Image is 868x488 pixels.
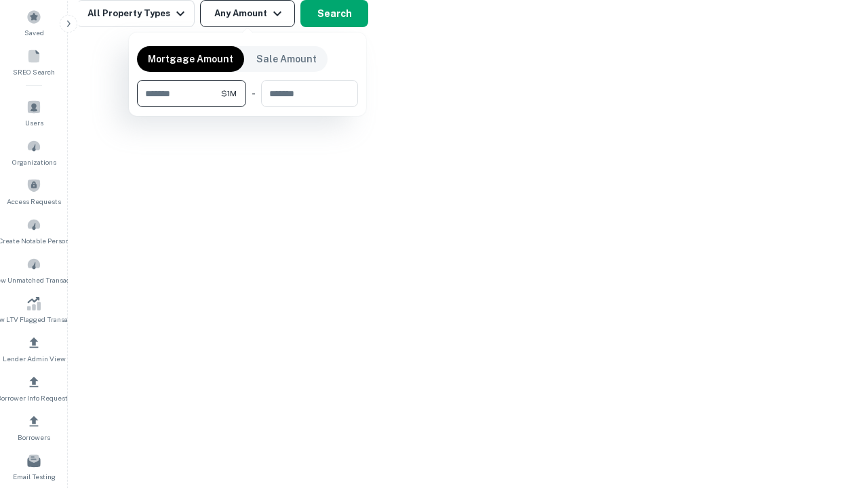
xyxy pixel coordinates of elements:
[148,52,233,66] p: Mortgage Amount
[800,380,868,445] iframe: Chat Widget
[252,80,256,107] div: -
[221,87,237,100] span: $1M
[256,52,317,66] p: Sale Amount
